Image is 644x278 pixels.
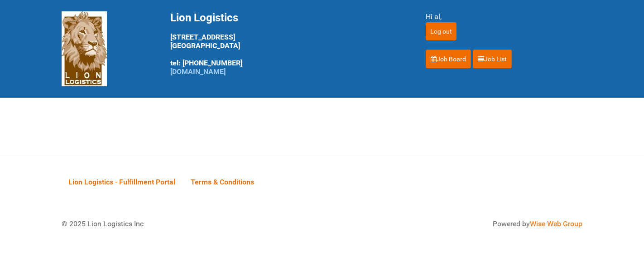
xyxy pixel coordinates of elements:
a: Job List [473,50,512,69]
input: Log out [426,22,457,40]
span: Terms & Conditions [191,178,254,186]
a: [DOMAIN_NAME] [170,67,226,76]
div: [STREET_ADDRESS] [GEOGRAPHIC_DATA] tel: [PHONE_NUMBER] [170,11,403,76]
span: Lion Logistics [170,11,238,24]
a: Wise Web Group [530,219,582,228]
div: © 2025 Lion Logistics Inc [55,212,317,236]
img: Lion Logistics [62,11,107,86]
a: Lion Logistics [62,44,107,53]
a: Job Board [426,50,471,69]
a: Lion Logistics - Fulfillment Portal [62,168,182,196]
div: Hi al, [426,11,582,22]
div: Powered by [333,218,582,229]
a: Terms & Conditions [184,168,261,196]
span: Lion Logistics - Fulfillment Portal [68,178,175,186]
